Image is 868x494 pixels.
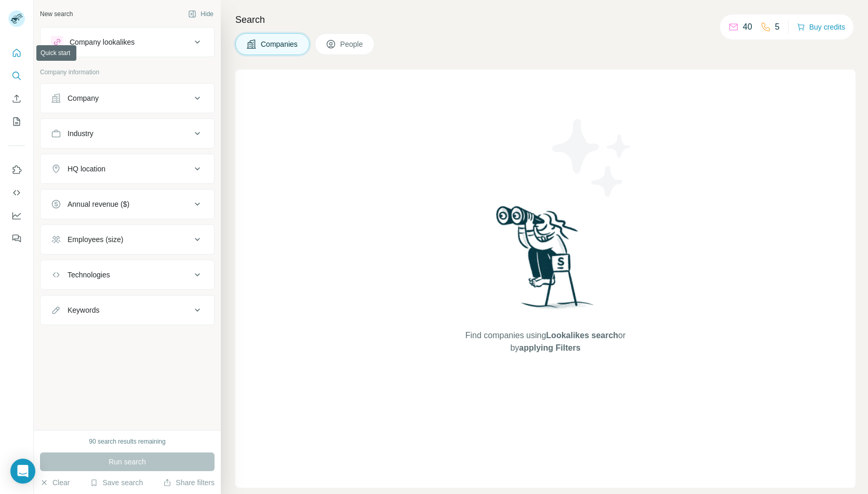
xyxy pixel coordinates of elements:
button: Technologies [41,262,214,287]
button: Search [8,66,25,85]
p: 40 [743,21,752,33]
div: Industry [68,128,94,139]
div: Company lookalikes [70,37,135,47]
button: Clear [40,477,70,488]
img: Surfe Illustration - Woman searching with binoculars [491,203,599,319]
span: Companies [261,39,299,49]
button: Hide [181,6,221,22]
button: Share filters [163,477,215,488]
div: HQ location [68,164,105,174]
button: Dashboard [8,206,25,225]
button: Company lookalikes [41,30,214,55]
img: Avatar [8,10,25,27]
div: Open Intercom Messenger [10,459,35,484]
button: Annual revenue ($) [41,192,214,217]
button: Keywords [41,298,214,323]
button: HQ location [41,156,214,181]
button: Employees (size) [41,227,214,252]
button: Company [41,86,214,111]
button: Use Surfe API [8,183,25,202]
button: Buy credits [797,20,845,34]
div: Company [68,93,99,103]
span: applying Filters [519,343,580,352]
button: Use Surfe on LinkedIn [8,161,25,179]
button: Quick start [8,44,25,62]
button: My lists [8,112,25,131]
div: New search [40,9,73,19]
div: Annual revenue ($) [68,199,129,209]
div: Keywords [68,305,99,315]
button: Feedback [8,229,25,248]
button: Save search [90,477,143,488]
p: 5 [775,21,780,33]
p: Company information [40,68,215,77]
span: Find companies using or by [462,329,629,354]
button: Industry [41,121,214,146]
div: Technologies [68,270,110,280]
div: 90 search results remaining [89,437,165,446]
img: Surfe Illustration - Stars [545,111,639,205]
span: People [340,39,364,49]
h4: Search [235,12,856,27]
button: Enrich CSV [8,89,25,108]
div: Employees (size) [68,234,123,245]
span: Lookalikes search [546,331,618,340]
